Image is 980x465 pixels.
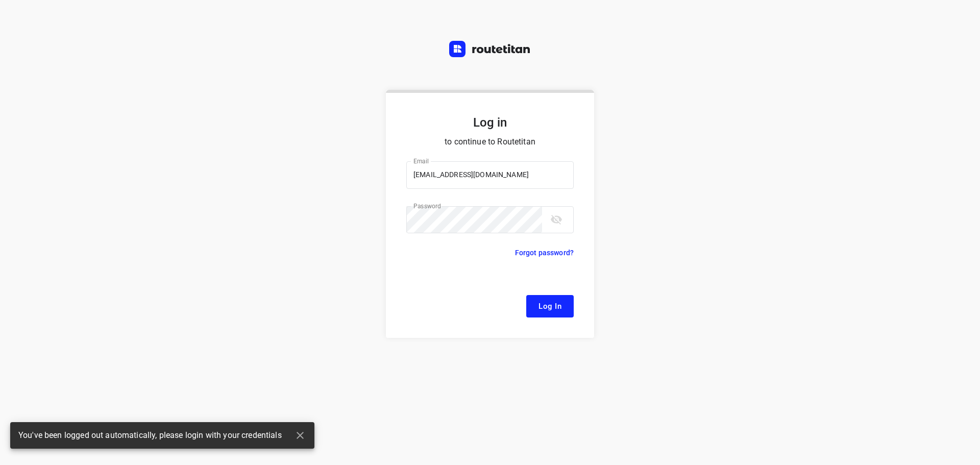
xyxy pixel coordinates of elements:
span: You've been logged out automatically, please login with your credentials [18,430,282,442]
p: Forgot password? [515,247,574,259]
p: to continue to Routetitan [406,135,574,149]
button: Log In [526,295,574,317]
h5: Log in [406,114,574,131]
button: toggle password visibility [546,209,567,230]
span: Log In [538,300,561,313]
img: Routetitan [449,41,531,57]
